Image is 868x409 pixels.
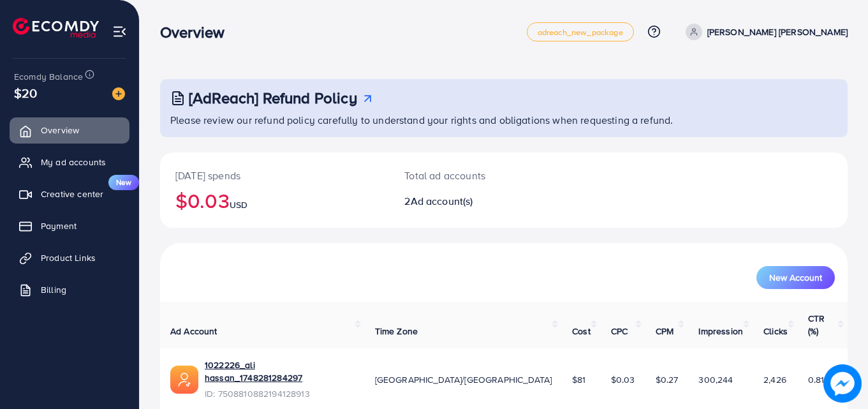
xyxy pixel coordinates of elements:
[808,373,825,386] span: 0.81
[108,175,139,190] span: New
[41,124,79,137] span: Overview
[41,219,77,232] span: Payment
[823,364,862,403] img: image
[769,273,822,282] span: New Account
[112,87,125,100] img: image
[205,359,355,385] a: 1022226_ali hassan_1748281284297
[538,28,623,36] span: adreach_new_package
[170,325,217,338] span: Ad Account
[160,23,235,41] h3: Overview
[10,117,129,143] a: Overview
[13,18,99,38] img: logo
[404,168,546,183] p: Total ad accounts
[170,366,198,394] img: ic-ads-acc.e4c84228.svg
[698,325,743,338] span: Impression
[41,188,103,200] span: Creative center
[763,325,788,338] span: Clicks
[411,194,473,208] span: Ad account(s)
[10,149,129,175] a: My ad accounts
[611,325,628,338] span: CPC
[698,373,733,386] span: 300,244
[756,266,835,289] button: New Account
[10,181,129,207] a: Creative centerNew
[611,373,635,386] span: $0.03
[375,373,552,386] span: [GEOGRAPHIC_DATA]/[GEOGRAPHIC_DATA]
[14,70,83,83] span: Ecomdy Balance
[572,373,585,386] span: $81
[656,325,673,338] span: CPM
[808,312,825,338] span: CTR (%)
[205,387,355,400] span: ID: 7508810882194128913
[763,373,786,386] span: 2,426
[10,213,129,239] a: Payment
[175,188,374,212] h2: $0.03
[41,251,96,264] span: Product Links
[707,24,848,40] p: [PERSON_NAME] [PERSON_NAME]
[14,84,37,102] span: $20
[230,198,247,211] span: USD
[112,24,127,39] img: menu
[189,89,357,107] h3: [AdReach] Refund Policy
[10,245,129,271] a: Product Links
[175,168,374,183] p: [DATE] spends
[375,325,418,338] span: Time Zone
[527,22,634,41] a: adreach_new_package
[572,325,591,338] span: Cost
[10,277,129,302] a: Billing
[41,156,106,168] span: My ad accounts
[170,112,840,128] p: Please review our refund policy carefully to understand your rights and obligations when requesti...
[680,24,848,40] a: [PERSON_NAME] [PERSON_NAME]
[656,373,679,386] span: $0.27
[41,283,66,296] span: Billing
[404,195,546,207] h2: 2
